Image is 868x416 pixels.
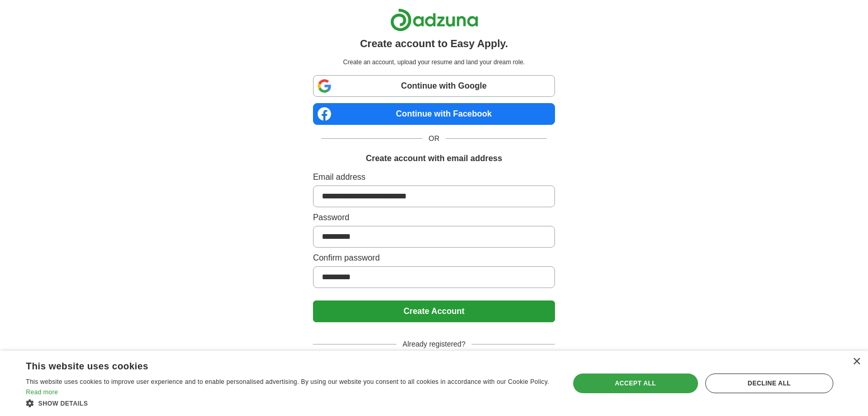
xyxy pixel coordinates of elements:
[313,171,555,183] label: Email address
[360,36,508,51] h1: Create account to Easy Apply.
[705,374,833,393] div: Decline all
[313,252,555,264] label: Confirm password
[313,75,555,97] a: Continue with Google
[852,358,860,366] div: Close
[26,378,549,385] span: This website uses cookies to improve user experience and to enable personalised advertising. By u...
[26,398,553,408] div: Show details
[26,357,527,372] div: This website uses cookies
[38,400,88,407] span: Show details
[422,133,446,144] span: OR
[396,339,472,350] span: Already registered?
[313,211,555,224] label: Password
[366,152,502,165] h1: Create account with email address
[315,58,553,67] p: Create an account, upload your resume and land your dream role.
[26,389,58,396] a: Read more, opens a new window
[390,8,478,32] img: Adzuna logo
[573,374,698,393] div: Accept all
[313,300,555,322] button: Create Account
[313,103,555,125] a: Continue with Facebook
